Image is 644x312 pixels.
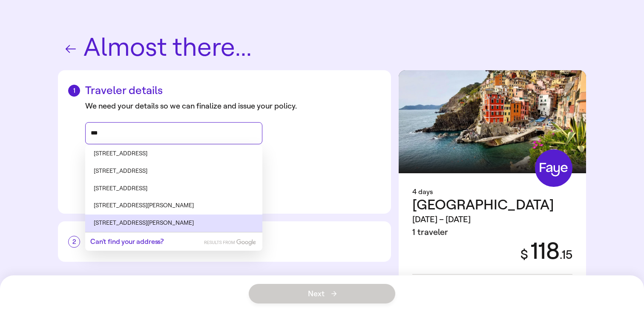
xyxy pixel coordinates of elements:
[68,84,381,97] h2: Traveler details
[412,213,554,226] div: [DATE] – [DATE]
[412,226,554,239] div: 1 traveler
[85,180,262,198] li: [STREET_ADDRESS]
[85,215,262,232] li: [STREET_ADDRESS][PERSON_NAME]
[85,145,262,163] li: [STREET_ADDRESS]
[85,163,262,180] li: [STREET_ADDRESS]
[308,290,336,298] span: Next
[510,239,572,264] div: 118
[85,100,381,112] div: We need your details so we can finalize and issue your policy.
[412,187,572,197] div: 4 days
[85,197,262,215] li: [STREET_ADDRESS][PERSON_NAME]
[560,248,572,262] span: . 15
[58,34,586,62] h1: Almost there...
[90,238,164,246] button: Can't find your address?
[91,127,257,140] input: Street address, city, state
[412,196,554,213] span: [GEOGRAPHIC_DATA]
[68,235,381,248] h2: Payment details
[520,247,528,262] span: $
[249,284,395,303] button: Next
